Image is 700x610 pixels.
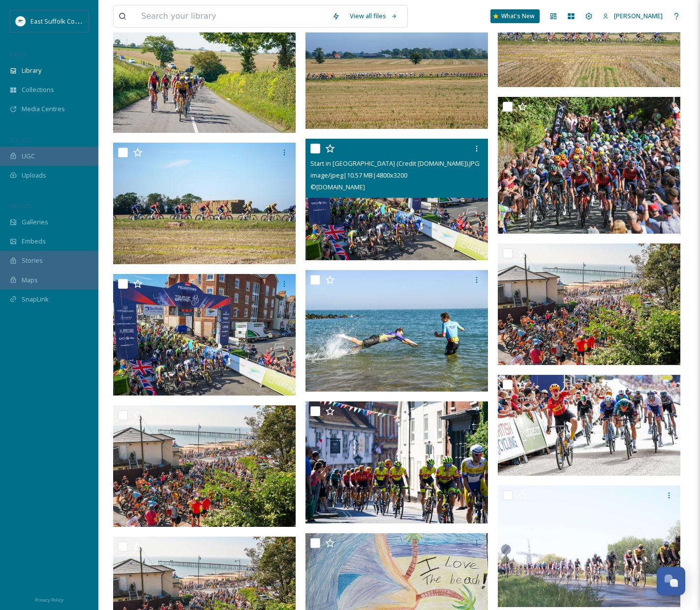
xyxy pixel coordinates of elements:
[113,405,296,527] img: Stage five heads away from the startline alongside the beach in Felixstowe (Credit SWpix.com).jpg
[113,143,296,265] img: The Peloton 2 - East Suffolk (Credit SWpix.com).JPG
[22,85,54,94] span: Collections
[657,567,685,595] button: Open Chat
[498,97,680,234] img: The 2023 Tour of Britain peloton 1(SWpix.com).jpg
[498,486,680,608] img: David Mackinnon - Tour of Britain Saxtead Green.JPG
[35,593,63,605] a: Privacy Policy
[345,6,402,26] a: View all files
[614,11,663,20] span: [PERSON_NAME]
[113,274,296,396] img: Start in Felixstowe (Credit SWpix_small.jpg
[22,217,48,227] span: Galleries
[22,152,35,161] span: UGC
[10,202,32,210] span: WIDGETS
[22,171,46,180] span: Uploads
[310,183,365,191] span: © [DOMAIN_NAME]
[305,139,488,261] img: Start in Felixstowe (Credit SWpix.com).JPG
[490,9,540,23] a: What's New
[498,244,680,365] img: Stage five heads away from the startline alongside the beach in Felixstowe (Credit SWpix_small.jpg
[22,66,41,75] span: Library
[498,375,680,476] img: Ramus Tiller wins in Gloucester during the 2023 race (SWpix.com).jpg
[35,597,63,603] span: Privacy Policy
[22,256,43,265] span: Stories
[305,401,488,523] img: TOB Framlingham (Credit SWpix.com).JPG
[22,275,38,285] span: Maps
[305,270,488,392] img: Rory Townsend (left) and Harry Tanfield (right) cool off on Felixstowe beach after the stage (Cre...
[22,237,46,246] span: Embeds
[598,6,668,26] a: [PERSON_NAME]
[310,159,480,168] span: Start in [GEOGRAPHIC_DATA] (Credit [DOMAIN_NAME]).JPG
[10,136,31,144] span: COLLECT
[310,171,407,180] span: image/jpeg | 10.57 MB | 4800 x 3200
[305,7,488,129] img: The Peloton - East Suffolk (Credit SWpix.com).JPG
[22,104,65,114] span: Media Centres
[22,295,49,304] span: SnapLink
[136,5,327,27] input: Search your library
[30,16,89,26] span: East Suffolk Council
[16,16,26,26] img: ESC%20Logo.png
[10,51,27,58] span: MEDIA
